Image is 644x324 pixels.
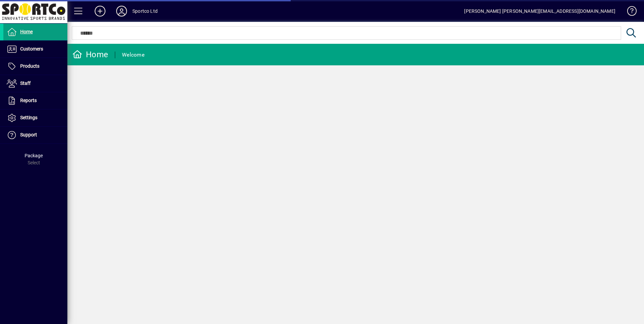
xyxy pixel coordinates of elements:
div: Welcome [122,50,144,60]
span: Settings [20,115,37,120]
a: Staff [3,75,67,92]
span: Home [20,29,33,34]
span: Staff [20,80,31,86]
button: Profile [111,5,132,17]
span: Support [20,132,37,137]
a: Customers [3,41,67,58]
span: Reports [20,98,37,103]
span: Customers [20,46,43,52]
a: Products [3,58,67,75]
div: Home [72,49,108,60]
a: Support [3,127,67,143]
a: Knowledge Base [622,1,636,23]
div: Sportco Ltd [132,6,158,17]
span: Products [20,63,39,69]
div: [PERSON_NAME] [PERSON_NAME][EMAIL_ADDRESS][DOMAIN_NAME] [464,6,615,17]
a: Settings [3,109,67,126]
span: Package [25,153,43,158]
a: Reports [3,92,67,109]
button: Add [89,5,111,17]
